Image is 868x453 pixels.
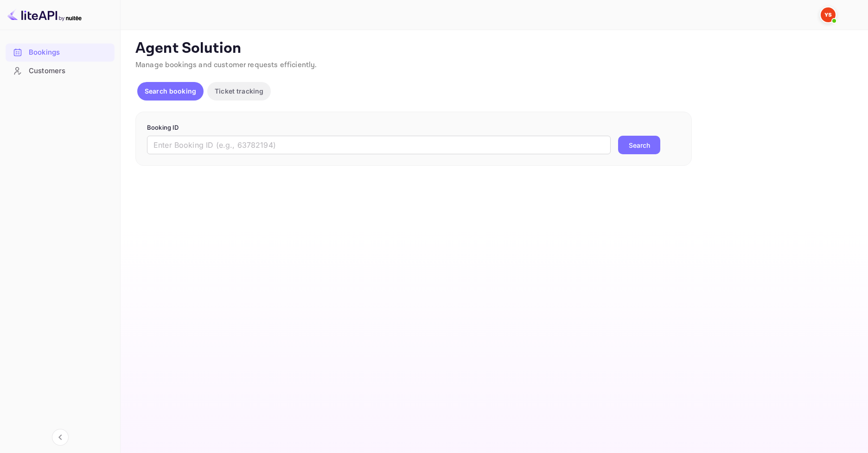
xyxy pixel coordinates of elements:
[6,44,115,62] div: Bookings
[6,62,115,80] div: Customers
[29,47,110,58] div: Bookings
[215,86,263,96] p: Ticket tracking
[618,136,660,154] button: Search
[147,136,611,154] input: Enter Booking ID (e.g., 63782194)
[145,86,196,96] p: Search booking
[821,7,836,22] img: Yandex Support
[135,60,317,70] span: Manage bookings and customer requests efficiently.
[135,39,851,58] p: Agent Solution
[147,123,680,132] p: Booking ID
[6,62,115,79] a: Customers
[29,66,110,76] div: Customers
[7,7,82,22] img: LiteAPI logo
[6,44,115,61] a: Bookings
[52,429,69,446] button: Collapse navigation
